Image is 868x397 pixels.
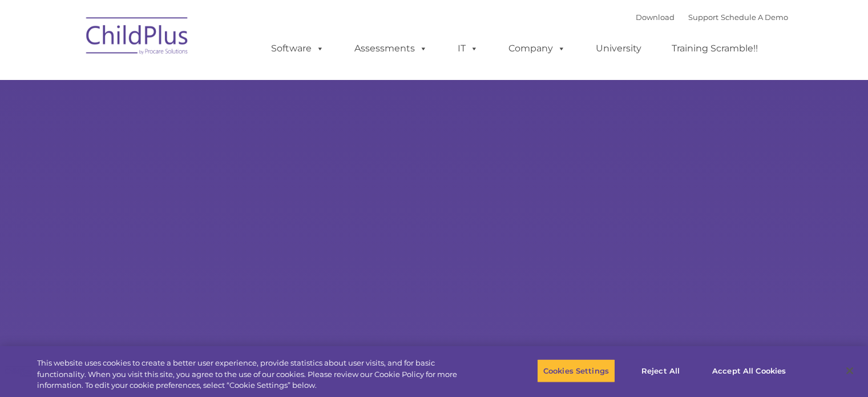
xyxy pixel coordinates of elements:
[497,37,577,60] a: Company
[660,37,769,60] a: Training Scramble!!
[625,359,696,383] button: Reject All
[446,37,490,60] a: IT
[343,37,439,60] a: Assessments
[706,359,792,383] button: Accept All Cookies
[80,9,195,66] img: ChildPlus by Procare Solutions
[837,358,862,383] button: Close
[636,13,675,22] a: Download
[721,13,788,22] a: Schedule A Demo
[688,13,718,22] a: Support
[584,37,653,60] a: University
[636,13,788,22] font: |
[537,359,615,383] button: Cookies Settings
[260,37,336,60] a: Software
[37,358,478,391] div: This website uses cookies to create a better user experience, provide statistics about user visit...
